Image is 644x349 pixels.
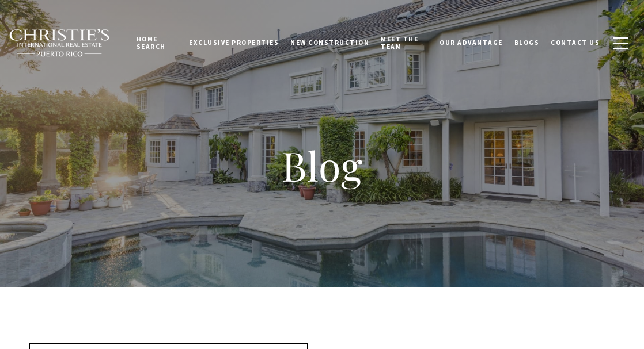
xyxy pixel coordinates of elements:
a: Blogs [509,28,545,57]
a: New Construction [285,28,375,57]
h1: Blog [92,140,552,191]
a: Our Advantage [434,28,509,57]
span: Our Advantage [440,39,503,47]
span: Exclusive Properties [189,39,279,47]
img: Christie's International Real Estate black text logo [9,29,111,57]
span: Blogs [514,39,540,47]
span: Contact Us [551,39,600,47]
a: Meet the Team [375,25,434,61]
a: Exclusive Properties [183,28,285,57]
span: New Construction [290,39,369,47]
a: Home Search [131,25,183,61]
